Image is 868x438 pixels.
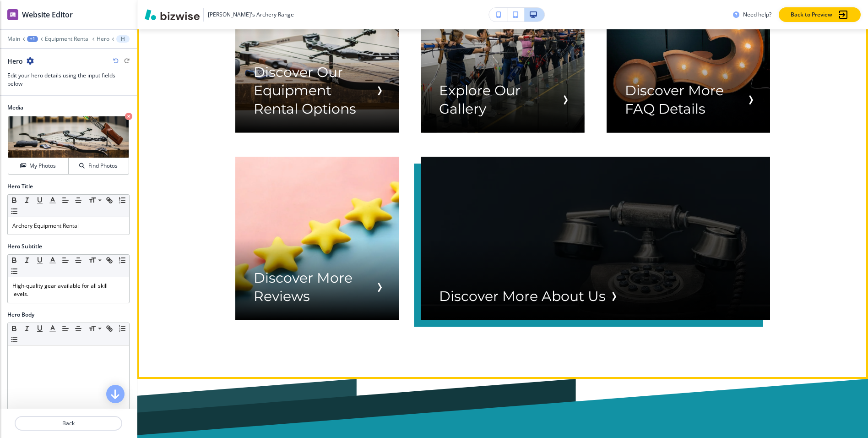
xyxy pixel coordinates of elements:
[791,11,832,19] p: Back to Preview
[29,162,56,170] h4: My Photos
[7,242,42,251] h2: Hero Subtitle
[69,158,129,174] button: Find Photos
[15,416,122,431] button: Back
[7,56,23,66] h2: Hero
[45,36,90,42] button: Equipment Rental
[7,104,130,112] h2: Media
[145,8,294,22] button: [PERSON_NAME]'s Archery Range
[208,11,294,19] h3: [PERSON_NAME]'s Archery Range
[7,71,130,88] h3: Edit your hero details using the input fields below
[145,9,200,20] img: Bizwise Logo
[7,182,33,191] h2: Hero Title
[779,7,861,22] button: Back to Preview
[7,36,20,42] button: Main
[97,36,109,42] button: Hero
[7,311,34,319] h2: Hero Body
[88,162,118,170] h4: Find Photos
[743,11,771,19] h3: Need help?
[116,35,130,43] button: Hero
[7,9,18,20] img: editor icon
[7,115,130,175] div: My PhotosFind Photos
[235,157,399,320] button: Navigation item imageDiscover More Reviews
[121,36,125,42] p: Hero
[22,9,73,20] h2: Website Editor
[8,158,69,174] button: My Photos
[421,157,770,320] button: Navigation item imageDiscover More About Us
[12,282,125,298] p: High-quality gear available for all skill levels.
[16,419,121,427] p: Back
[12,222,125,230] p: Archery Equipment Rental
[27,36,38,42] button: +1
